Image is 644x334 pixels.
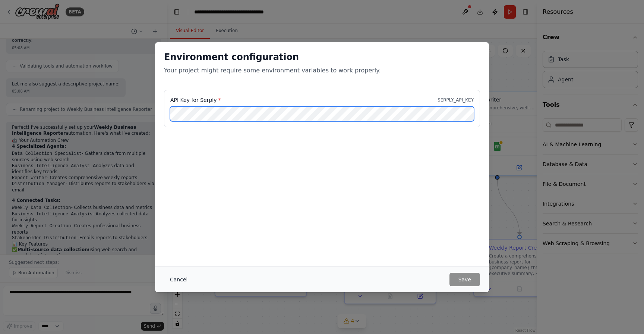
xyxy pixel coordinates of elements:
[164,51,480,63] h2: Environment configuration
[449,273,480,286] button: Save
[170,96,221,104] label: API Key for Serply
[164,273,193,286] button: Cancel
[164,66,480,75] p: Your project might require some environment variables to work properly.
[438,97,474,103] p: SERPLY_API_KEY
